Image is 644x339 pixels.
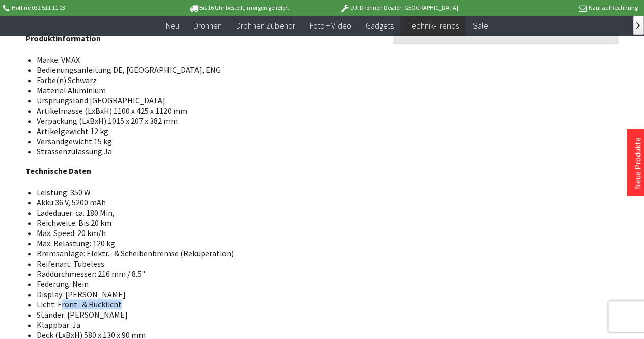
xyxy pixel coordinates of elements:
[193,20,222,31] span: Drohnen
[37,95,361,106] li: Ursprungsland [GEOGRAPHIC_DATA]
[37,146,361,157] li: Strassenzulassung Ja
[37,228,361,238] li: Max. Speed: 20 km/h
[37,299,361,309] li: Licht: Front- & Rücklicht
[365,20,393,31] span: Gadgets
[37,65,361,75] li: Bedienungsanleitung DE, [GEOGRAPHIC_DATA], ENG
[465,15,495,36] a: Sale
[310,20,351,31] span: Foto + Video
[37,85,361,95] li: Material Aluminium
[37,136,361,146] li: Versandgewicht 15 kg
[358,15,400,36] a: Gadgets
[37,320,361,330] li: Klappbar: Ja
[37,309,361,320] li: Ständer: [PERSON_NAME]
[407,20,458,31] span: Technik-Trends
[37,126,361,136] li: Artikelgewicht 12 kg
[632,137,642,189] a: Neue Produkte
[37,279,361,289] li: Federung: Nein
[236,20,295,31] span: Drohnen Zubehör
[37,238,361,248] li: Max. Belastung: 120 kg
[37,248,361,258] li: Bremsanlage: Elektr.- & Scheibenbremse (Rekuperation)
[472,20,488,31] span: Sale
[37,258,361,269] li: Reifenart: Tubeless
[25,33,101,43] strong: Produktinformation
[636,22,640,29] span: 
[160,2,319,14] p: Bis 16 Uhr bestellt, morgen geliefert.
[319,2,478,14] p: DJI Drohnen Dealer [GEOGRAPHIC_DATA]
[400,15,465,36] a: Technik-Trends
[37,269,361,279] li: Raddurchmesser: 216 mm / 8.5"
[37,197,361,207] li: Akku 36 V, 5200 mAh
[479,2,637,14] p: Kauf auf Rechnung
[37,207,361,218] li: Ladedauer: ca. 180 Min,
[186,15,229,36] a: Drohnen
[37,289,361,299] li: Display: [PERSON_NAME]
[37,75,361,85] li: Farbe(n) Schwarz
[166,20,179,31] span: Neu
[37,106,361,116] li: Artikelmasse (LxBxH) 1100 x 425 x 1120 mm
[37,218,361,228] li: Reichweite: Bis 20 km
[302,15,358,36] a: Foto + Video
[159,15,186,36] a: Neu
[37,55,361,65] li: Marke: VMAX
[37,116,361,126] li: Verpackung (LxBxH) 1015 x 207 x 382 mm
[1,2,160,14] p: Hotline 032 511 11 03
[37,187,361,197] li: Leistung: 350 W
[229,15,302,36] a: Drohnen Zubehör
[25,166,91,176] strong: Technische Daten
